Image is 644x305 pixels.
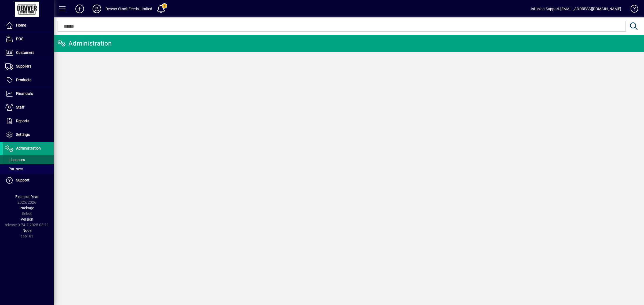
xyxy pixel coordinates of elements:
[16,91,33,96] span: Financials
[5,167,23,171] span: Partners
[23,228,31,233] span: Node
[3,128,54,142] a: Settings
[16,64,31,68] span: Suppliers
[15,195,39,199] span: Financial Year
[531,5,621,13] div: Infusion Support [EMAIL_ADDRESS][DOMAIN_NAME]
[3,164,54,173] a: Partners
[3,73,54,87] a: Products
[16,105,24,109] span: Staff
[3,155,54,164] a: Licensees
[16,23,26,27] span: Home
[3,32,54,46] a: POS
[105,5,152,13] div: Denver Stock Feeds Limited
[16,78,31,82] span: Products
[16,37,23,41] span: POS
[16,119,29,123] span: Reports
[16,132,30,137] span: Settings
[3,87,54,101] a: Financials
[3,114,54,128] a: Reports
[58,39,112,48] div: Administration
[71,4,88,14] button: Add
[3,46,54,59] a: Customers
[16,50,34,55] span: Customers
[627,1,637,18] a: Knowledge Base
[16,178,30,182] span: Support
[20,206,34,210] span: Package
[21,217,33,221] span: Version
[5,158,25,162] span: Licensees
[3,19,54,32] a: Home
[16,146,41,150] span: Administration
[3,174,54,187] a: Support
[3,101,54,114] a: Staff
[88,4,105,14] button: Profile
[3,60,54,73] a: Suppliers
